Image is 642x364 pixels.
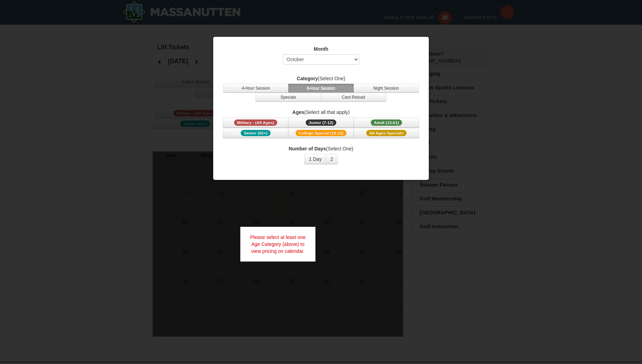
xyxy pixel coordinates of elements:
[326,154,338,164] button: 2
[292,109,304,115] strong: Ages
[240,227,315,262] div: Please select at least one Age Category (above) to view pricing on calendar.
[288,84,354,93] button: 8-Hour Session
[234,119,278,126] span: Military - (All Ages)
[241,130,271,136] span: Senior (62+)
[366,130,407,136] span: All Ages Specials
[288,128,354,138] button: College Special (18-22)
[314,46,328,52] strong: Month
[223,84,289,93] button: 4-Hour Session
[304,154,326,164] button: 1 Day
[321,93,386,102] button: Card Reload
[306,119,337,126] span: Junior (7-12)
[223,128,288,138] button: Senior (62+)
[289,146,326,151] strong: Number of Days
[222,109,420,116] label: (Select all that apply)
[288,117,354,128] button: Junior (7-12)
[371,119,402,126] span: Adult (13-61)
[296,130,347,136] span: College Special (18-22)
[354,128,419,138] button: All Ages Specials
[222,75,420,82] label: (Select One)
[354,117,419,128] button: Adult (13-61)
[223,117,288,128] button: Military - (All Ages)
[353,84,419,93] button: Night Session
[222,145,420,152] label: (Select One)
[256,93,321,102] button: Specials
[297,76,318,81] strong: Category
